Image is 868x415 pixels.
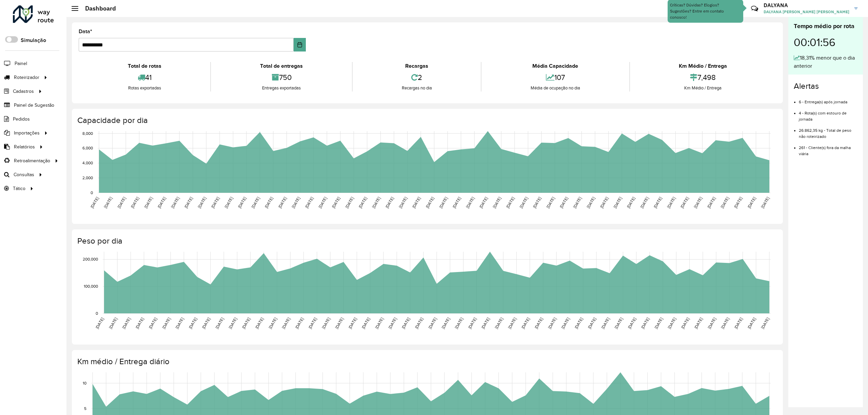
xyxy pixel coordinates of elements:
[626,196,636,209] text: [DATE]
[733,196,743,209] text: [DATE]
[78,5,116,12] h2: Dashboard
[438,196,448,209] text: [DATE]
[210,196,220,209] text: [DATE]
[228,317,238,330] text: [DATE]
[720,317,730,330] text: [DATE]
[507,317,517,330] text: [DATE]
[241,317,251,330] text: [DATE]
[77,116,776,125] h4: Capacidade por dia
[483,85,627,91] div: Média de ocupação no dia
[794,22,857,31] div: Tempo médio por rota
[747,196,756,209] text: [DATE]
[82,146,93,150] text: 6,000
[254,317,264,330] text: [DATE]
[82,161,93,165] text: 4,000
[80,62,209,70] div: Total de rotas
[215,317,224,330] text: [DATE]
[480,317,490,330] text: [DATE]
[344,196,354,209] text: [DATE]
[384,196,394,209] text: [DATE]
[559,196,569,209] text: [DATE]
[640,317,650,330] text: [DATE]
[14,102,54,109] span: Painel de Sugestão
[318,196,328,209] text: [DATE]
[707,317,717,330] text: [DATE]
[103,196,113,209] text: [DATE]
[183,196,193,209] text: [DATE]
[77,236,776,246] h4: Peso por dia
[600,317,610,330] text: [DATE]
[414,317,424,330] text: [DATE]
[348,317,357,330] text: [DATE]
[121,317,131,330] text: [DATE]
[374,317,384,330] text: [DATE]
[213,62,350,70] div: Total de entregas
[213,70,350,85] div: 750
[143,196,153,209] text: [DATE]
[627,317,637,330] text: [DATE]
[794,31,857,54] div: 00:01:56
[760,196,770,209] text: [DATE]
[520,317,530,330] text: [DATE]
[331,196,341,209] text: [DATE]
[599,196,609,209] text: [DATE]
[534,317,544,330] text: [DATE]
[666,196,676,209] text: [DATE]
[398,196,408,209] text: [DATE]
[614,317,624,330] text: [DATE]
[441,317,451,330] text: [DATE]
[21,36,46,44] label: Simulação
[427,317,437,330] text: [DATE]
[653,196,663,209] text: [DATE]
[760,317,770,330] text: [DATE]
[201,317,211,330] text: [DATE]
[13,116,30,123] span: Pedidos
[264,196,274,209] text: [DATE]
[84,284,98,288] text: 100,000
[213,85,350,91] div: Entregas exportadas
[467,317,477,330] text: [DATE]
[277,196,287,209] text: [DATE]
[135,317,144,330] text: [DATE]
[83,381,86,385] text: 10
[547,317,557,330] text: [DATE]
[82,175,93,180] text: 2,000
[237,196,247,209] text: [DATE]
[632,70,774,85] div: 7,498
[632,85,774,91] div: Km Médio / Entrega
[161,317,171,330] text: [DATE]
[401,317,411,330] text: [DATE]
[334,317,344,330] text: [DATE]
[613,196,623,209] text: [DATE]
[294,317,304,330] text: [DATE]
[794,54,857,70] div: 18,31% menor que o dia anterior
[224,196,234,209] text: [DATE]
[358,196,368,209] text: [DATE]
[14,74,39,81] span: Roteirizador
[188,317,198,330] text: [DATE]
[693,196,703,209] text: [DATE]
[77,357,776,367] h4: Km médio / Entrega diário
[587,317,597,330] text: [DATE]
[483,70,627,85] div: 107
[632,62,774,70] div: Km Médio / Entrega
[14,157,50,164] span: Retroalimentação
[83,257,98,262] text: 200,000
[505,196,515,209] text: [DATE]
[706,196,716,209] text: [DATE]
[560,317,570,330] text: [DATE]
[79,27,92,36] label: Data
[654,317,664,330] text: [DATE]
[354,62,479,70] div: Recargas
[799,94,857,105] li: 6 - Entrega(s) após jornada
[14,143,35,150] span: Relatórios
[586,196,595,209] text: [DATE]
[82,131,93,136] text: 8,000
[639,196,649,209] text: [DATE]
[14,129,40,137] span: Importações
[519,196,529,209] text: [DATE]
[13,88,34,95] span: Cadastros
[291,196,301,209] text: [DATE]
[84,406,86,411] text: 5
[747,1,762,16] a: Contato Rápido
